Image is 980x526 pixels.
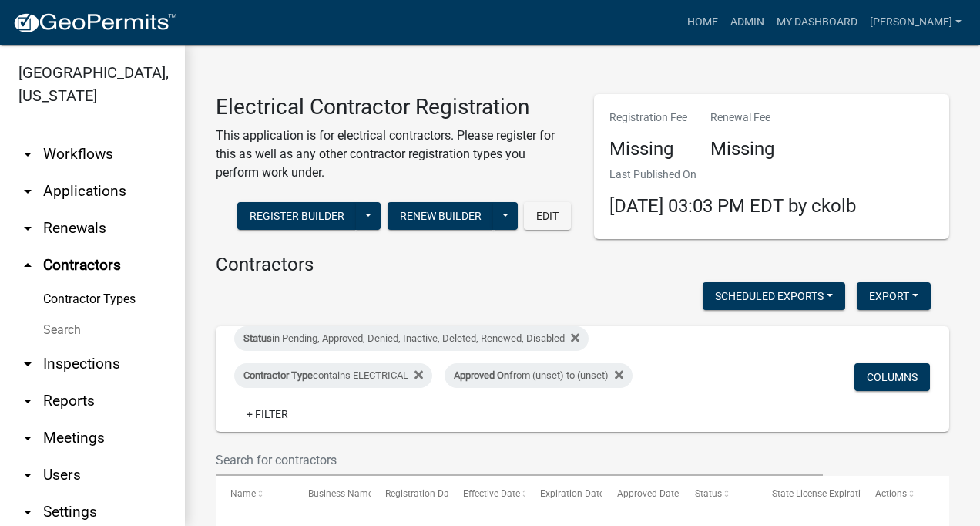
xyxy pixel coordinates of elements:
datatable-header-cell: Effective Date [448,476,525,513]
datatable-header-cell: Actions [861,476,938,513]
span: Registration Date [385,488,457,499]
p: Renewal Fee [710,110,774,126]
h4: Contractors [216,254,949,276]
datatable-header-cell: State License Expiration Date [757,476,860,513]
button: Renew Builder [388,202,494,230]
i: arrow_drop_up [18,256,37,275]
button: Columns [854,363,930,391]
div: in Pending, Approved, Denied, Inactive, Deleted, Renewed, Disabled [234,326,589,351]
i: arrow_drop_down [18,466,37,484]
h3: Electrical Contractor Registration [216,94,571,120]
button: Register Builder [237,202,357,230]
a: + Filter [234,400,300,428]
i: arrow_drop_down [18,429,37,447]
span: Expiration Date [540,488,604,499]
i: arrow_drop_down [18,219,37,238]
span: Effective Date [463,488,520,499]
input: Search for contractors [216,444,823,476]
i: arrow_drop_down [18,145,37,164]
span: State License Expiration Date [772,488,893,499]
span: Actions [875,488,907,499]
i: arrow_drop_down [18,392,37,410]
span: Contractor Type [243,369,313,381]
span: Approved Date [617,488,679,499]
datatable-header-cell: Expiration Date [525,476,602,513]
span: Business Name [308,488,373,499]
span: [DATE] 03:03 PM EDT by ckolb [609,195,856,217]
div: from (unset) to (unset) [445,363,633,388]
a: Admin [724,8,770,37]
button: Export [857,282,931,310]
datatable-header-cell: Name [216,476,293,513]
a: [PERSON_NAME] [864,8,968,37]
datatable-header-cell: Registration Date [371,476,448,513]
i: arrow_drop_down [18,355,37,373]
button: Edit [524,202,571,230]
a: Home [681,8,724,37]
p: Last Published On [609,167,856,183]
a: My Dashboard [770,8,864,37]
span: Name [230,488,256,499]
p: This application is for electrical contractors. Please register for this as well as any other con... [216,126,571,182]
datatable-header-cell: Business Name [293,476,370,513]
span: Approved On [454,369,509,381]
div: contains ELECTRICAL [234,363,432,388]
button: Scheduled Exports [703,282,845,310]
h4: Missing [609,138,687,160]
i: arrow_drop_down [18,182,37,201]
i: arrow_drop_down [18,503,37,521]
h4: Missing [710,138,774,160]
span: Status [695,488,722,499]
datatable-header-cell: Approved Date [602,476,680,513]
datatable-header-cell: Status [680,476,757,513]
p: Registration Fee [609,110,687,126]
span: Status [243,332,272,344]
